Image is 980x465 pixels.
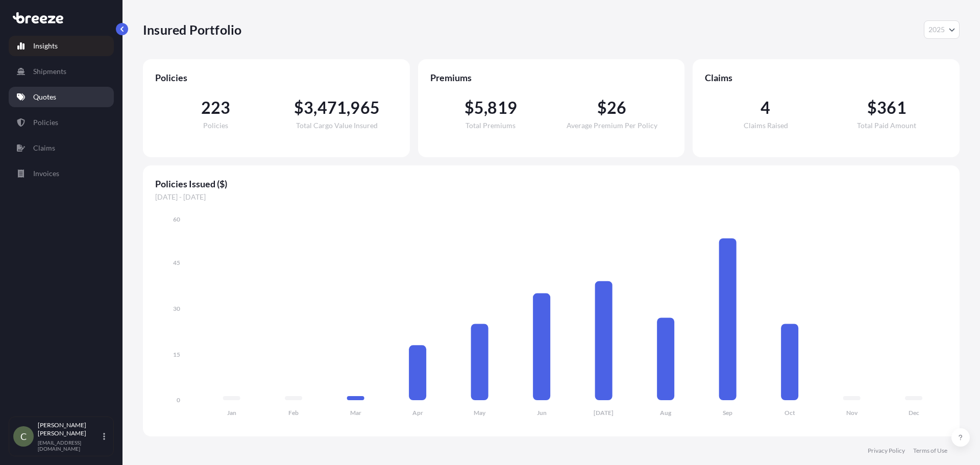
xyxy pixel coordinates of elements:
p: [EMAIL_ADDRESS][DOMAIN_NAME] [38,439,101,452]
span: $ [294,100,304,116]
tspan: Sep [723,409,732,417]
a: Invoices [9,163,114,184]
span: Average Premium Per Policy [567,122,657,129]
p: Policies [33,117,58,128]
span: Premiums [430,71,673,84]
span: 361 [877,100,906,116]
a: Terms of Use [913,447,947,455]
span: Policies Issued ($) [155,178,947,190]
span: C [20,431,27,442]
tspan: 15 [173,351,180,358]
span: 3 [304,100,313,116]
p: Shipments [33,66,66,77]
span: Total Paid Amount [857,122,916,129]
a: Policies [9,112,114,133]
a: Privacy Policy [868,447,905,455]
p: Invoices [33,168,59,179]
span: 819 [487,100,517,116]
tspan: Dec [909,409,919,417]
span: , [484,100,487,116]
span: 223 [201,100,231,116]
span: Policies [155,71,398,84]
span: , [347,100,350,116]
span: 471 [317,100,347,116]
span: Claims Raised [744,122,788,129]
tspan: 45 [173,259,180,266]
a: Shipments [9,61,114,82]
p: Insured Portfolio [143,21,241,38]
span: Total Premiums [465,122,516,129]
span: 2025 [928,25,945,35]
span: Total Cargo Value Insured [296,122,378,129]
span: 26 [607,100,626,116]
span: $ [464,100,474,116]
span: 4 [761,100,770,116]
tspan: Apr [412,409,423,417]
tspan: Jan [227,409,236,417]
tspan: 60 [173,215,180,223]
a: Claims [9,138,114,158]
span: Claims [705,71,947,84]
tspan: Feb [288,409,299,417]
tspan: Mar [350,409,361,417]
p: Insights [33,41,58,51]
tspan: Jun [537,409,547,417]
span: Policies [203,122,228,129]
tspan: [DATE] [594,409,614,417]
a: Insights [9,36,114,56]
p: Claims [33,143,55,153]
tspan: Oct [785,409,795,417]
a: Quotes [9,87,114,107]
span: $ [597,100,607,116]
tspan: 30 [173,305,180,312]
span: 965 [350,100,380,116]
p: Quotes [33,92,56,102]
tspan: 0 [177,396,180,404]
tspan: Nov [846,409,858,417]
span: , [313,100,317,116]
span: [DATE] - [DATE] [155,192,947,202]
tspan: Aug [660,409,672,417]
p: [PERSON_NAME] [PERSON_NAME] [38,421,101,437]
tspan: May [474,409,486,417]
span: $ [867,100,877,116]
button: Year Selector [924,20,960,39]
span: 5 [474,100,484,116]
